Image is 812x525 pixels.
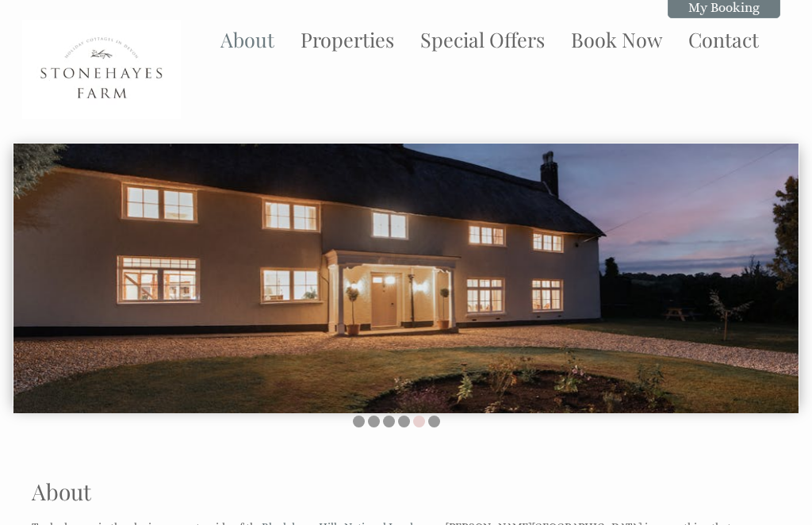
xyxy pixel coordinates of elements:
a: About [220,26,274,52]
a: Properties [301,26,394,52]
a: Special Offers [420,26,545,52]
a: Contact [688,26,759,52]
a: Book Now [571,26,662,52]
img: Stonehayes Farm [22,20,181,119]
h1: About [32,477,761,506]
